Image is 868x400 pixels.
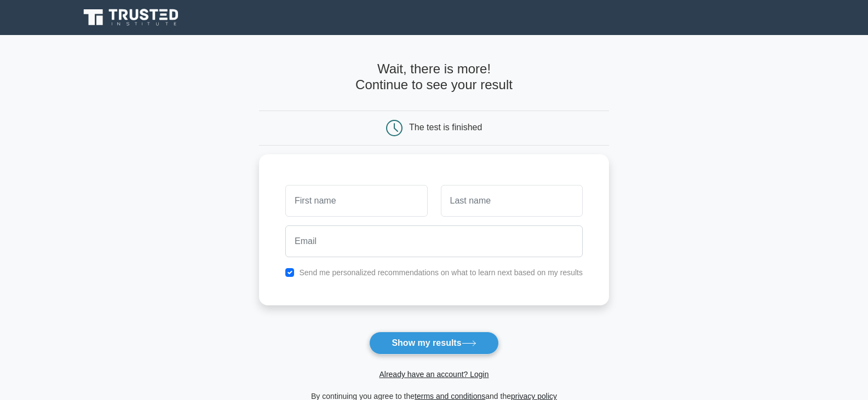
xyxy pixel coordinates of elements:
[379,370,488,379] a: Already have an account? Login
[369,332,498,355] button: Show my results
[259,61,609,93] h4: Wait, there is more! Continue to see your result
[409,123,482,132] div: The test is finished
[299,268,583,277] label: Send me personalized recommendations on what to learn next based on my results
[285,185,427,217] input: First name
[441,185,583,217] input: Last name
[285,225,583,257] input: Email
